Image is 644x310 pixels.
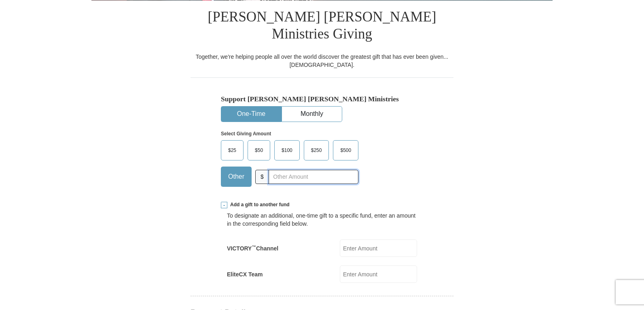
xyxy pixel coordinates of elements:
span: $100 [278,144,297,156]
button: Monthly [282,107,342,122]
span: $500 [336,144,355,156]
span: $50 [251,144,267,156]
input: Enter Amount [340,239,417,257]
input: Other Amount [269,170,358,184]
strong: Select Giving Amount [221,131,271,137]
div: To designate an additional, one-time gift to a specific fund, enter an amount in the correspondin... [227,212,417,228]
button: One-Time [221,107,281,122]
label: EliteCX Team [227,270,263,278]
h1: [PERSON_NAME] [PERSON_NAME] Ministries Giving [191,0,453,53]
input: Enter Amount [340,265,417,283]
span: $ [255,170,269,184]
span: Add a gift to another fund [227,201,290,208]
span: $250 [307,144,326,156]
span: Other [224,171,248,183]
sup: ™ [252,244,256,249]
span: $25 [224,144,240,156]
div: Together, we're helping people all over the world discover the greatest gift that has ever been g... [191,53,453,69]
label: VICTORY Channel [227,244,278,252]
h5: Support [PERSON_NAME] [PERSON_NAME] Ministries [221,95,423,103]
